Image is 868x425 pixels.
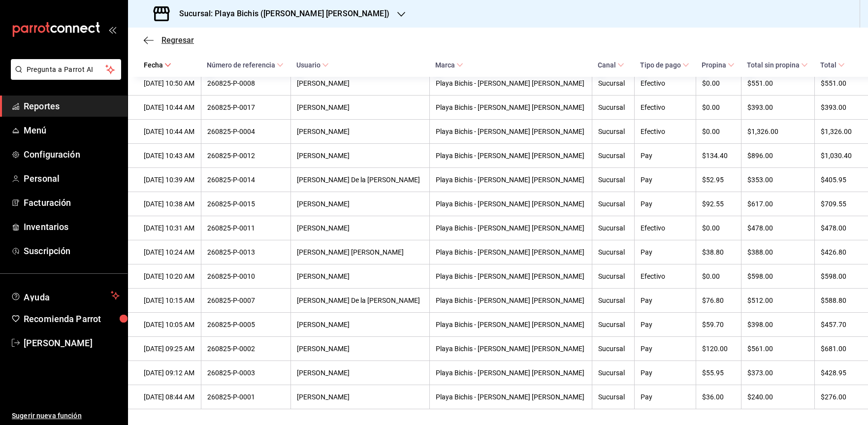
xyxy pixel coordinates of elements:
[598,393,628,401] div: Sucursal
[207,152,285,160] div: 260825-P-0012
[821,176,852,184] div: $405.95
[144,224,195,232] div: [DATE] 10:31 AM
[144,152,195,160] div: [DATE] 10:43 AM
[144,200,195,208] div: [DATE] 10:38 AM
[641,176,690,184] div: Pay
[144,369,195,377] div: [DATE] 09:12 AM
[436,103,586,111] div: Playa Bichis - [PERSON_NAME] [PERSON_NAME]
[435,61,463,69] span: Marca
[598,296,628,304] div: Sucursal
[821,321,852,328] div: $457.70
[641,393,690,401] div: Pay
[24,172,120,185] span: Personal
[821,152,852,160] div: $1,030.40
[207,128,285,135] div: 260825-P-0004
[598,345,628,353] div: Sucursal
[24,312,120,326] span: Recomienda Parrot
[640,61,689,69] span: Tipo de pago
[598,103,628,111] div: Sucursal
[207,369,285,377] div: 260825-P-0003
[598,128,628,135] div: Sucursal
[436,128,586,135] div: Playa Bichis - [PERSON_NAME] [PERSON_NAME]
[24,148,120,161] span: Configuración
[207,345,285,353] div: 260825-P-0002
[747,200,808,208] div: $617.00
[598,61,624,69] span: Canal
[24,124,120,137] span: Menú
[821,128,852,135] div: $1,326.00
[821,393,852,401] div: $276.00
[24,99,120,113] span: Reportes
[296,61,329,69] span: Usuario
[144,79,195,87] div: [DATE] 10:50 AM
[747,393,808,401] div: $240.00
[821,200,852,208] div: $709.55
[144,272,195,280] div: [DATE] 10:20 AM
[297,345,423,353] div: [PERSON_NAME]
[24,336,120,350] span: [PERSON_NAME]
[702,176,735,184] div: $52.95
[702,61,735,69] span: Propina
[436,248,586,256] div: Playa Bichis - [PERSON_NAME] [PERSON_NAME]
[144,35,194,45] button: Regresar
[598,224,628,232] div: Sucursal
[297,200,423,208] div: [PERSON_NAME]
[24,220,120,233] span: Inventarios
[702,224,735,232] div: $0.00
[297,176,423,184] div: [PERSON_NAME] De la [PERSON_NAME]
[24,290,107,301] span: Ayuda
[821,224,852,232] div: $478.00
[747,176,808,184] div: $353.00
[436,200,586,208] div: Playa Bichis - [PERSON_NAME] [PERSON_NAME]
[436,345,586,353] div: Playa Bichis - [PERSON_NAME] [PERSON_NAME]
[747,321,808,328] div: $398.00
[747,272,808,280] div: $598.00
[207,224,285,232] div: 260825-P-0011
[821,345,852,353] div: $681.00
[598,176,628,184] div: Sucursal
[297,369,423,377] div: [PERSON_NAME]
[747,79,808,87] div: $551.00
[702,393,735,401] div: $36.00
[702,152,735,160] div: $134.40
[207,200,285,208] div: 260825-P-0015
[641,152,690,160] div: Pay
[144,393,195,401] div: [DATE] 08:44 AM
[207,176,285,184] div: 260825-P-0014
[171,8,389,20] h3: Sucursal: Playa Bichis ([PERSON_NAME] [PERSON_NAME])
[821,103,852,111] div: $393.00
[297,272,423,280] div: [PERSON_NAME]
[598,152,628,160] div: Sucursal
[747,152,808,160] div: $896.00
[641,103,690,111] div: Efectivo
[598,272,628,280] div: Sucursal
[598,369,628,377] div: Sucursal
[702,79,735,87] div: $0.00
[436,296,586,304] div: Playa Bichis - [PERSON_NAME] [PERSON_NAME]
[821,272,852,280] div: $598.00
[598,200,628,208] div: Sucursal
[821,79,852,87] div: $551.00
[7,71,121,82] a: Pregunta a Parrot AI
[27,65,106,75] span: Pregunta a Parrot AI
[297,393,423,401] div: [PERSON_NAME]
[297,296,423,304] div: [PERSON_NAME] De la [PERSON_NAME]
[207,248,285,256] div: 260825-P-0013
[297,152,423,160] div: [PERSON_NAME]
[747,128,808,135] div: $1,326.00
[436,369,586,377] div: Playa Bichis - [PERSON_NAME] [PERSON_NAME]
[820,61,845,69] span: Total
[436,79,586,87] div: Playa Bichis - [PERSON_NAME] [PERSON_NAME]
[144,176,195,184] div: [DATE] 10:39 AM
[12,411,120,421] span: Sugerir nueva función
[436,152,586,160] div: Playa Bichis - [PERSON_NAME] [PERSON_NAME]
[144,248,195,256] div: [DATE] 10:24 AM
[144,321,195,328] div: [DATE] 10:05 AM
[821,248,852,256] div: $426.80
[436,321,586,328] div: Playa Bichis - [PERSON_NAME] [PERSON_NAME]
[702,296,735,304] div: $76.80
[144,345,195,353] div: [DATE] 09:25 AM
[702,369,735,377] div: $55.95
[641,224,690,232] div: Efectivo
[702,128,735,135] div: $0.00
